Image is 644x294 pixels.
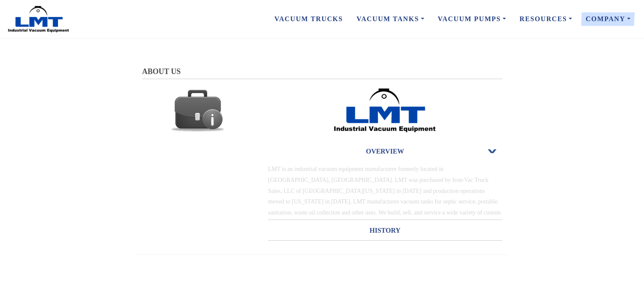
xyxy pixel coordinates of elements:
[513,10,579,28] a: Resources
[268,166,501,226] span: LMT is an industrial vacuum equipment manufacturer formerly located in [GEOGRAPHIC_DATA], [GEOGRA...
[332,88,438,133] img: Stacks Image 111504
[579,10,637,28] a: Company
[171,82,225,137] img: Stacks Image 76
[268,10,350,28] a: Vacuum Trucks
[268,220,502,240] a: HISTORY
[268,224,502,237] h3: HISTORY
[142,67,181,76] span: ABOUT US
[268,141,502,161] a: OVERVIEWOpen or Close
[487,148,498,154] span: Open or Close
[350,10,431,28] a: Vacuum Tanks
[7,5,70,33] img: LMT
[268,145,502,158] h3: OVERVIEW
[431,10,513,28] a: Vacuum Pumps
